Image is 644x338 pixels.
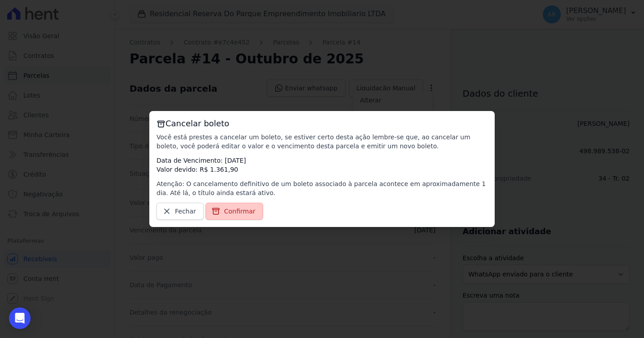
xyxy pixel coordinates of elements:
span: Fechar [175,207,196,216]
p: Você está prestes a cancelar um boleto, se estiver certo desta ação lembre-se que, ao cancelar um... [157,133,487,151]
p: Data de Vencimento: [DATE] Valor devido: R$ 1.361,90 [157,156,487,174]
p: Atenção: O cancelamento definitivo de um boleto associado à parcela acontece em aproximadamente 1... [157,179,487,197]
a: Fechar [157,203,204,220]
h3: Cancelar boleto [157,118,487,129]
span: Confirmar [224,207,255,216]
div: Open Intercom Messenger [9,307,31,329]
a: Confirmar [206,203,263,220]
